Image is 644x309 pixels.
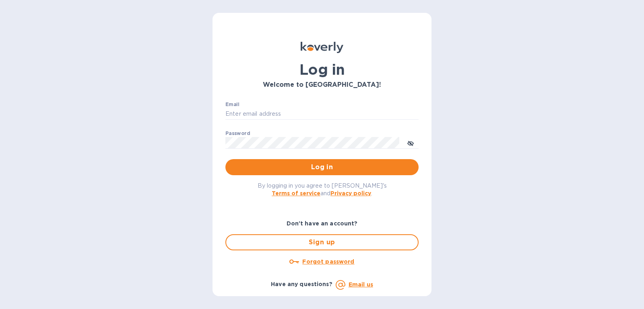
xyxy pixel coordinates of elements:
[225,131,250,136] label: Password
[272,190,320,196] a: Terms of service
[402,135,419,151] button: toggle password visibility
[225,234,419,250] button: Sign up
[225,159,419,175] button: Log in
[271,281,332,287] b: Have any questions?
[225,61,419,78] h1: Log in
[301,42,343,53] img: Koverly
[349,281,373,288] a: Email us
[225,102,239,107] label: Email
[258,182,387,196] span: By logging in you agree to [PERSON_NAME]'s and .
[225,81,419,89] h3: Welcome to [GEOGRAPHIC_DATA]!
[302,258,354,265] u: Forgot password
[225,108,419,120] input: Enter email address
[330,190,371,196] a: Privacy policy
[232,162,412,172] span: Log in
[233,237,411,247] span: Sign up
[287,220,358,227] b: Don't have an account?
